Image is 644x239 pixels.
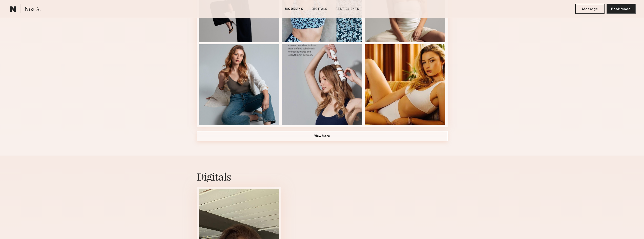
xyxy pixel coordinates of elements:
[607,4,636,14] button: Book Model
[607,7,636,11] a: Book Model
[334,7,361,11] a: Past Clients
[25,5,41,14] span: Noa A.
[310,7,329,11] a: Digitals
[283,7,306,11] a: Modeling
[197,131,448,141] button: View More
[197,170,448,183] div: Digitals
[575,4,605,14] button: Message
